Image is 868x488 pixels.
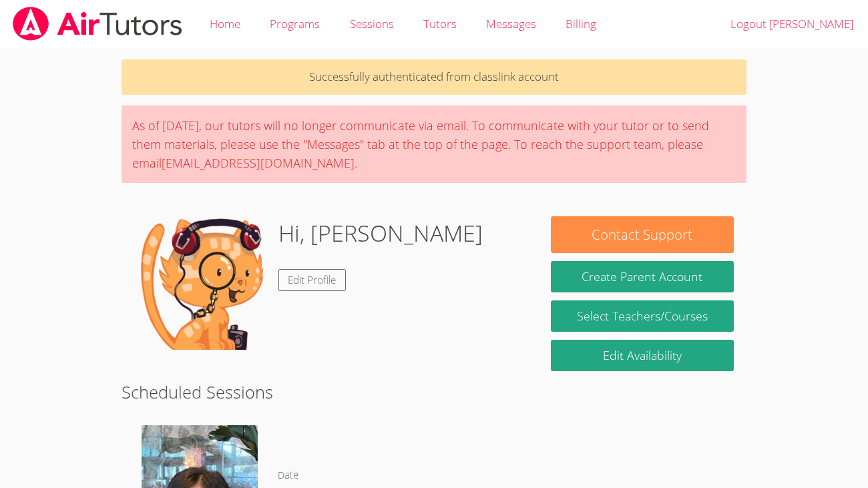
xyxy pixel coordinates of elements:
[551,261,734,292] button: Create Parent Account
[278,467,298,484] dt: Date
[134,216,268,350] img: default.png
[122,59,746,95] p: Successfully authenticated from classlink account
[278,269,347,291] a: Edit Profile
[11,7,184,41] img: airtutors_banner-c4298cdbf04f3fff15de1276eac7730deb9818008684d7c2e4769d2f7ddbe033.png
[122,105,746,183] div: As of [DATE], our tutors will no longer communicate via email. To communicate with your tutor or ...
[122,379,746,405] h2: Scheduled Sessions
[278,216,483,250] h1: Hi, [PERSON_NAME]
[551,300,734,332] a: Select Teachers/Courses
[551,340,734,371] a: Edit Availability
[486,16,536,31] span: Messages
[551,216,734,253] button: Contact Support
